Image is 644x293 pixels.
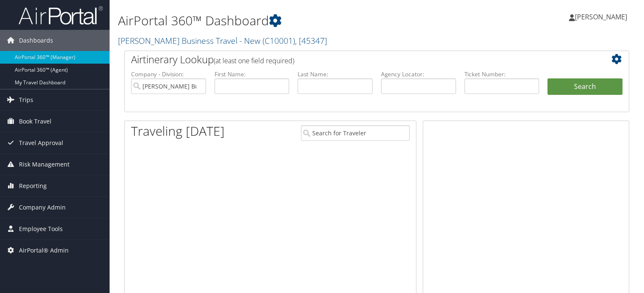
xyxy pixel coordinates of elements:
[19,111,51,132] span: Book Travel
[19,175,47,196] span: Reporting
[131,122,225,140] h1: Traveling [DATE]
[118,12,463,30] h1: AirPortal 360™ Dashboard
[569,4,636,30] a: [PERSON_NAME]
[19,30,53,51] span: Dashboards
[19,89,33,110] span: Trips
[215,70,290,78] label: First Name:
[19,240,69,261] span: AirPortal® Admin
[19,197,66,218] span: Company Admin
[263,35,295,46] span: ( C10001 )
[19,132,63,153] span: Travel Approval
[464,70,539,78] label: Ticket Number:
[575,12,627,22] span: [PERSON_NAME]
[19,154,70,175] span: Risk Management
[19,218,63,239] span: Employee Tools
[295,35,327,46] span: , [ 45347 ]
[131,52,580,67] h2: Airtinerary Lookup
[301,125,410,141] input: Search for Traveler
[214,56,294,65] span: (at least one field required)
[298,70,373,78] label: Last Name:
[547,78,623,95] button: Search
[19,5,103,25] img: airportal-logo.png
[118,35,327,46] a: [PERSON_NAME] Business Travel - New
[381,70,456,78] label: Agency Locator:
[131,70,206,78] label: Company - Division:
